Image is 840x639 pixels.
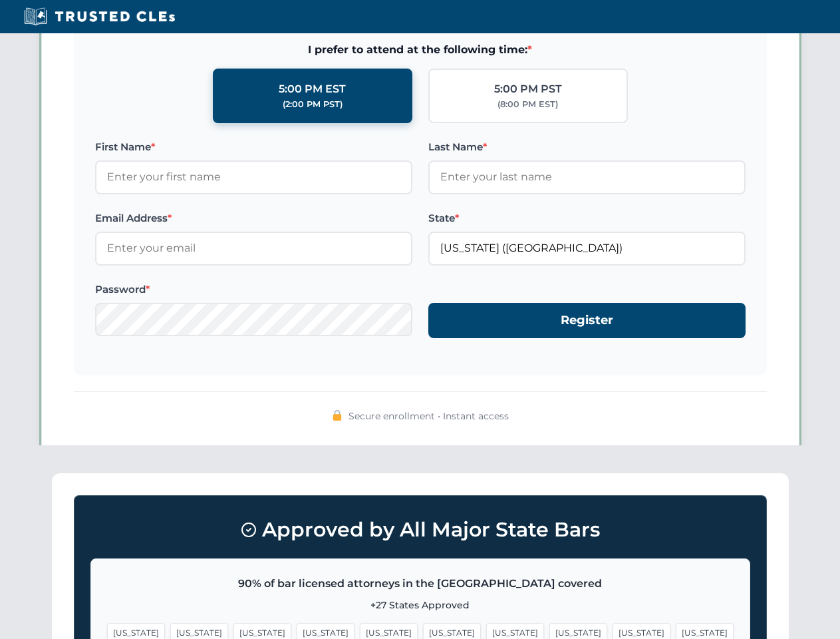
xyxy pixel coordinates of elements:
[332,410,343,421] img: 🔒
[95,232,412,265] input: Enter your email
[95,160,412,194] input: Enter your first name
[283,98,343,111] div: (2:00 PM PST)
[95,210,412,226] label: Email Address
[107,598,734,612] p: +27 States Approved
[428,139,746,155] label: Last Name
[20,7,179,27] img: Trusted CLEs
[428,232,746,265] input: Florida (FL)
[497,98,558,111] div: (8:00 PM EST)
[95,282,412,298] label: Password
[90,512,750,548] h3: Approved by All Major State Bars
[107,575,734,592] p: 90% of bar licensed attorneys in the [GEOGRAPHIC_DATA] covered
[279,81,346,98] div: 5:00 PM EST
[494,81,562,98] div: 5:00 PM PST
[95,41,746,59] span: I prefer to attend at the following time:
[349,409,509,423] span: Secure enrollment • Instant access
[428,303,746,338] button: Register
[95,139,412,155] label: First Name
[428,160,746,194] input: Enter your last name
[428,210,746,226] label: State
